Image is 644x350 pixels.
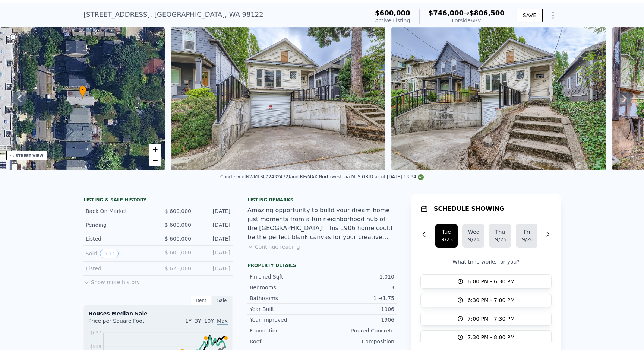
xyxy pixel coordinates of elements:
div: 1 → 1.75 [322,295,394,302]
h1: SCHEDULE SHOWING [434,204,504,213]
span: $ 600,000 [165,249,191,255]
div: 1906 [322,305,394,313]
button: 7:00 PM - 7:30 PM [420,312,552,326]
div: → [429,9,505,17]
span: 7:30 PM - 8:00 PM [468,334,515,341]
tspan: $627 [90,330,101,335]
div: Year Built [250,305,322,313]
div: Lotside ARV [429,17,505,24]
div: Composition [322,338,394,345]
div: 1906 [322,316,394,324]
div: Listing remarks [247,197,397,203]
span: + [153,144,158,154]
div: 9/25 [495,236,505,243]
div: 1,010 [322,273,394,280]
div: 3 [322,284,394,291]
tspan: $539 [90,344,101,349]
button: Fri9/26 [516,224,538,248]
div: Bedrooms [250,284,322,291]
div: • [79,86,86,99]
button: Wed9/24 [462,224,484,248]
div: [DATE] [197,207,230,215]
div: 9/26 [522,236,532,243]
div: Sale [212,296,233,305]
div: Rent [191,296,212,305]
div: Sold [86,249,152,258]
img: NWMLS Logo [418,174,424,180]
div: Price per Square Foot [88,317,158,329]
div: Back On Market [86,207,152,215]
div: Finished Sqft [250,273,322,280]
div: Thu [495,228,505,236]
span: $ 600,000 [165,236,191,242]
span: 1Y [185,318,192,324]
span: $ 625,000 [165,265,191,271]
div: Fri [522,228,532,236]
div: Pending [86,221,152,229]
div: Courtesy of NWMLS (#2432472) and RE/MAX Northwest via MLS GRID as of [DATE] 13:34 [220,174,424,179]
div: [DATE] [197,221,230,229]
button: Continue reading [247,243,300,251]
button: Show more history [83,276,140,286]
div: STREET VIEW [16,153,44,159]
button: 7:30 PM - 8:00 PM [420,330,552,344]
a: Zoom in [149,144,161,155]
span: $746,000 [429,9,464,17]
div: Houses Median Sale [88,310,228,317]
div: [DATE] [197,265,230,272]
button: Show Options [546,8,561,23]
div: Amazing opportunity to build your dream home just moments from a fun neighborhood hub of the [GEO... [247,206,397,242]
div: [DATE] [197,235,230,242]
button: Tue9/23 [435,224,458,248]
div: [STREET_ADDRESS] , [GEOGRAPHIC_DATA] , WA 98122 [83,9,263,20]
button: Thu9/25 [489,224,511,248]
span: − [153,156,158,165]
p: What time works for you? [420,258,552,265]
div: Foundation [250,327,322,334]
div: 9/23 [441,236,452,243]
div: Property details [247,262,397,268]
span: $ 600,000 [165,222,191,228]
span: 6:30 PM - 7:00 PM [468,296,515,304]
button: 6:00 PM - 6:30 PM [420,274,552,289]
div: Roof [250,338,322,345]
span: • [79,87,86,93]
div: Year Improved [250,316,322,324]
span: $ 600,000 [165,208,191,214]
div: Tue [441,228,452,236]
img: Sale: 169702634 Parcel: 97706186 [391,27,606,170]
button: SAVE [517,9,543,22]
div: Wed [468,228,479,236]
div: 9/24 [468,236,479,243]
span: Max [217,318,228,325]
button: View historical data [100,249,118,258]
span: 3Y [195,318,201,324]
img: Sale: 169702634 Parcel: 97706186 [171,27,385,170]
span: 6:00 PM - 6:30 PM [468,278,515,285]
a: Zoom out [149,155,161,166]
span: Active Listing [375,17,410,23]
div: LISTING & SALE HISTORY [83,197,233,204]
div: Poured Concrete [322,327,394,334]
button: 6:30 PM - 7:00 PM [420,293,552,307]
div: Bathrooms [250,295,322,302]
div: Listed [86,265,152,272]
div: Listed [86,235,152,242]
span: 7:00 PM - 7:30 PM [468,315,515,322]
span: $600,000 [375,9,410,17]
div: [DATE] [197,249,230,258]
span: 10Y [204,318,214,324]
span: $806,500 [469,9,505,17]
